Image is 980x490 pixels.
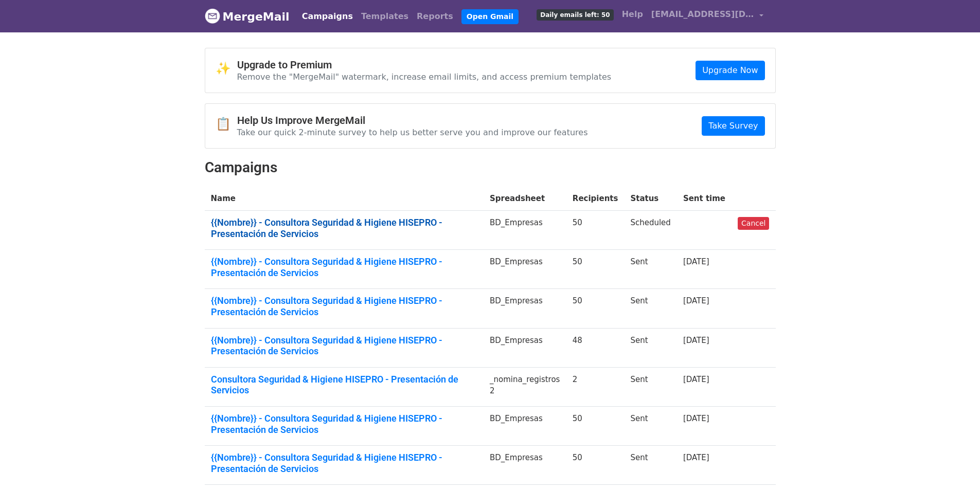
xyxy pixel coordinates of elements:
td: Sent [624,289,676,328]
a: {{Nombre}} - Consultora Seguridad & Higiene HISEPRO - Presentación de Servicios [211,217,477,239]
td: 50 [566,289,625,328]
p: Remove the "MergeMail" watermark, increase email limits, and access premium templates [237,71,612,82]
h4: Help Us Improve MergeMail [237,114,588,126]
a: [EMAIL_ADDRESS][DOMAIN_NAME] [647,4,768,28]
a: [DATE] [683,336,709,345]
a: Templates [357,6,413,27]
td: Scheduled [624,211,676,250]
td: Sent [624,328,676,367]
a: Consultora Seguridad & Higiene HISEPRO - Presentación de Servicios [211,374,477,396]
td: Sent [624,250,676,289]
a: Open Gmail [461,9,519,24]
th: Spreadsheet [484,187,566,211]
th: Sent time [677,187,732,211]
td: Sent [624,367,676,406]
th: Name [205,187,484,211]
a: {{Nombre}} - Consultora Seguridad & Higiene HISEPRO - Presentación de Servicios [211,335,477,357]
td: 50 [566,250,625,289]
td: BD_Empresas [484,289,566,328]
a: Reports [413,6,457,27]
span: ✨ [216,61,237,76]
a: [DATE] [683,414,709,423]
a: {{Nombre}} - Consultora Seguridad & Higiene HISEPRO - Presentación de Servicios [211,256,477,278]
td: BD_Empresas [484,250,566,289]
a: Take Survey [702,116,764,136]
div: Widget de chat [929,441,980,490]
td: Sent [624,446,676,485]
img: MergeMail logo [205,8,220,24]
span: 📋 [216,117,237,132]
a: Cancel [738,217,769,230]
a: Campaigns [298,6,357,27]
span: [EMAIL_ADDRESS][DOMAIN_NAME] [651,8,754,21]
td: BD_Empresas [484,407,566,446]
a: [DATE] [683,296,709,305]
a: MergeMail [205,6,290,27]
th: Status [624,187,676,211]
td: Sent [624,407,676,446]
a: {{Nombre}} - Consultora Seguridad & Higiene HISEPRO - Presentación de Servicios [211,413,477,435]
a: [DATE] [683,257,709,266]
a: Help [618,4,647,25]
td: _nomina_registros2 [484,367,566,406]
a: [DATE] [683,375,709,384]
td: BD_Empresas [484,328,566,367]
h4: Upgrade to Premium [237,59,612,71]
td: 50 [566,407,625,446]
a: Daily emails left: 50 [532,4,617,25]
td: 48 [566,328,625,367]
td: 2 [566,367,625,406]
span: Daily emails left: 50 [537,9,613,21]
p: Take our quick 2-minute survey to help us better serve you and improve our features [237,127,588,138]
td: BD_Empresas [484,446,566,485]
td: BD_Empresas [484,211,566,250]
a: [DATE] [683,453,709,462]
td: 50 [566,211,625,250]
h2: Campaigns [205,159,776,176]
iframe: Chat Widget [929,441,980,490]
th: Recipients [566,187,625,211]
a: {{Nombre}} - Consultora Seguridad & Higiene HISEPRO - Presentación de Servicios [211,452,477,474]
td: 50 [566,446,625,485]
a: {{Nombre}} - Consultora Seguridad & Higiene HISEPRO - Presentación de Servicios [211,295,477,317]
a: Upgrade Now [696,61,764,80]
